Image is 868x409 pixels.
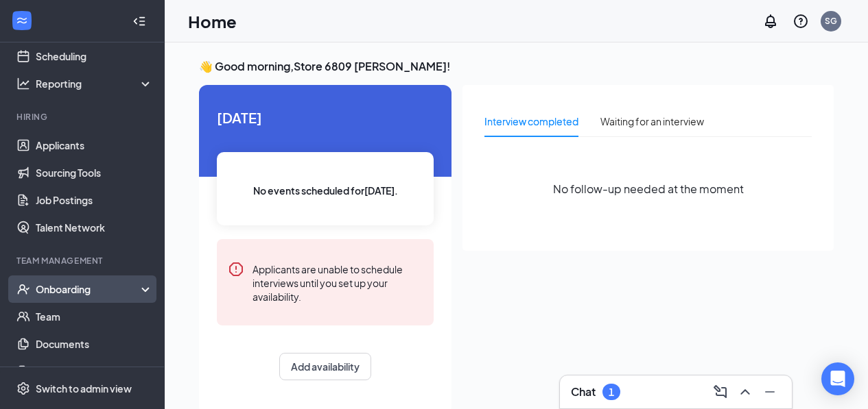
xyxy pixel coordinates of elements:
span: [DATE] [217,107,434,128]
svg: ComposeMessage [712,384,729,400]
svg: WorkstreamLogo [15,14,29,27]
a: Talent Network [36,214,153,241]
svg: Collapse [132,14,146,28]
div: Onboarding [36,282,141,296]
div: Hiring [16,111,150,123]
svg: UserCheck [16,282,30,296]
div: Interview completed [484,114,578,129]
div: Team Management [16,255,150,267]
svg: ChevronUp [737,384,753,400]
span: No events scheduled for [DATE] . [253,183,398,198]
div: 1 [609,386,614,398]
svg: Notifications [762,13,779,29]
a: Surveys [36,358,153,385]
div: Switch to admin view [36,382,132,395]
button: Add availability [279,353,371,380]
span: No follow-up needed at the moment [553,180,744,197]
svg: Settings [16,382,30,395]
a: Sourcing Tools [36,159,153,186]
svg: Analysis [16,77,30,90]
a: Team [36,303,153,330]
div: Applicants are unable to schedule interviews until you set up your availability. [253,261,423,303]
button: ChevronUp [734,381,756,403]
a: Job Postings [36,186,153,214]
div: Open Intercom Messenger [821,362,854,395]
div: SG [825,15,837,27]
div: Waiting for an interview [600,114,704,129]
a: Documents [36,330,153,358]
div: Reporting [36,77,154,90]
a: Applicants [36,132,153,159]
button: ComposeMessage [709,381,731,403]
h1: Home [188,10,237,33]
svg: QuestionInfo [793,13,809,29]
h3: Chat [571,384,596,399]
a: Scheduling [36,42,153,70]
h3: 👋 Good morning, Store 6809 [PERSON_NAME] ! [199,59,834,74]
svg: Minimize [762,384,778,400]
button: Minimize [759,381,781,403]
svg: Error [228,261,244,277]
